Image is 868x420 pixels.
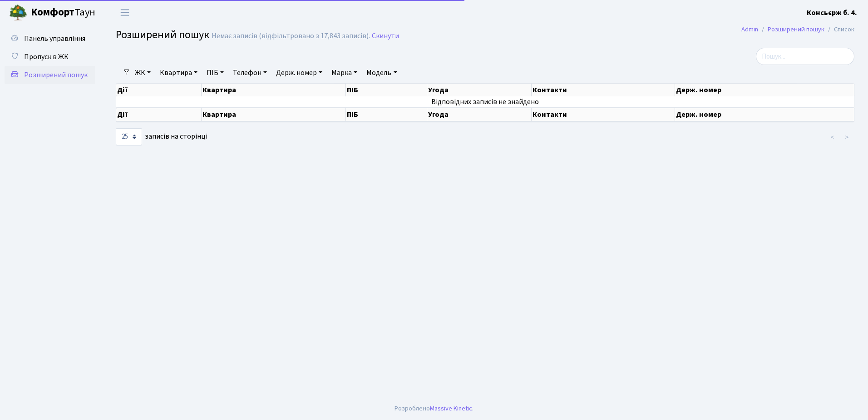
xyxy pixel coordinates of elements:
[116,84,202,96] th: Дії
[532,108,675,121] th: Контакти
[363,65,400,80] a: Модель
[24,70,88,80] span: Розширений пошук
[203,65,227,80] a: ПІБ
[24,34,85,44] span: Панель управління
[532,84,675,96] th: Контакти
[824,25,854,35] li: Список
[756,48,854,65] input: Пошук...
[346,84,427,96] th: ПІБ
[131,65,154,80] a: ЖК
[5,66,95,84] a: Розширений пошук
[427,84,532,96] th: Угода
[212,32,370,40] div: Немає записів (відфільтровано з 17,843 записів).
[346,108,427,121] th: ПІБ
[31,5,95,20] span: Таун
[5,48,95,66] a: Пропуск в ЖК
[807,7,857,18] a: Консьєрж б. 4.
[113,5,136,20] button: Переключити навігацію
[156,65,201,80] a: Квартира
[31,5,74,20] b: Комфорт
[807,8,857,18] b: Консьєрж б. 4.
[372,32,399,40] a: Скинути
[116,108,202,121] th: Дії
[675,84,854,96] th: Держ. номер
[272,65,326,80] a: Держ. номер
[430,404,472,413] a: Massive Kinetic
[24,52,69,62] span: Пропуск в ЖК
[116,96,854,107] td: Відповідних записів не знайдено
[728,20,868,39] nav: breadcrumb
[9,4,27,22] img: logo.png
[116,27,209,43] span: Розширений пошук
[116,128,207,145] label: записів на сторінці
[768,25,824,34] a: Розширений пошук
[395,404,473,414] div: Розроблено .
[328,65,361,80] a: Марка
[202,108,346,121] th: Квартира
[5,30,95,48] a: Панель управління
[427,108,532,121] th: Угода
[741,25,758,34] a: Admin
[116,128,142,145] select: записів на сторінці
[229,65,271,80] a: Телефон
[675,108,854,121] th: Держ. номер
[202,84,346,96] th: Квартира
